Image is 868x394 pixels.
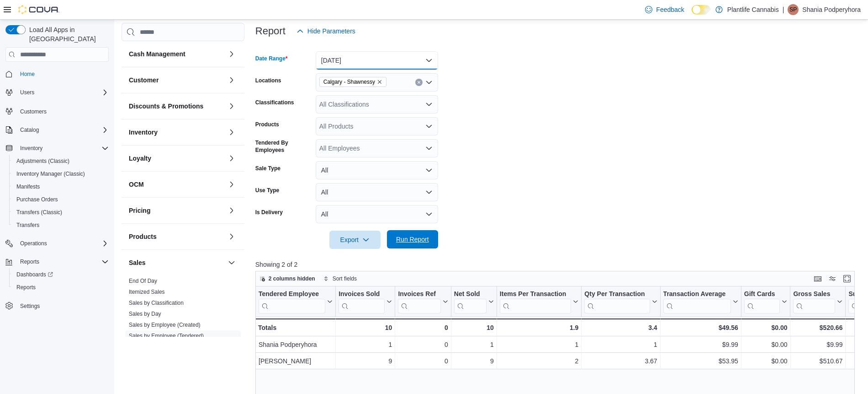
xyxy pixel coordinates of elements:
a: Customers [16,106,50,117]
div: 3.4 [584,322,657,333]
span: Catalog [16,124,109,135]
h3: Sales [129,258,146,267]
label: Sale Type [255,165,281,172]
button: Open list of options [425,145,433,152]
span: Load All Apps in [GEOGRAPHIC_DATA] [26,25,109,43]
button: Reports [2,255,112,268]
button: Gross Sales [793,290,842,313]
button: Pricing [129,206,224,215]
div: 1 [500,339,579,350]
span: Export [335,231,375,249]
a: Feedback [641,0,688,19]
button: Inventory [226,127,237,138]
button: Sales [129,258,224,267]
a: Reports [13,282,39,293]
button: Users [2,86,112,99]
button: Open list of options [425,123,433,130]
button: Inventory [129,128,224,137]
div: $520.66 [793,322,842,333]
h3: Customer [129,76,159,85]
button: Manifests [9,180,112,193]
span: Customers [20,108,47,115]
div: Totals [258,322,333,333]
button: Cash Management [129,49,224,59]
h3: Inventory [129,128,158,137]
span: Feedback [656,5,684,14]
span: Inventory Manager (Classic) [16,170,85,178]
button: Sort fields [320,273,360,284]
div: $53.95 [663,356,738,367]
button: [DATE] [316,51,438,70]
a: Manifests [13,181,43,192]
span: Sort fields [333,275,357,282]
span: Reports [16,256,109,267]
div: $0.00 [744,339,788,350]
div: Items Per Transaction [500,290,572,313]
div: $9.99 [663,339,738,350]
button: Reports [9,281,112,294]
div: 1.9 [500,322,579,333]
button: Home [2,67,112,81]
div: 9 [339,356,392,367]
button: OCM [226,179,237,190]
span: Catalog [20,126,39,134]
button: Pricing [226,205,237,216]
div: $510.67 [793,356,842,367]
span: Transfers (Classic) [16,209,62,216]
span: Dashboards [16,271,53,278]
div: Invoices Sold [339,290,385,313]
div: Qty Per Transaction [584,290,650,313]
button: Customers [2,104,112,118]
h3: Cash Management [129,49,185,59]
button: Users [16,87,38,98]
button: Export [329,231,381,249]
button: Products [129,232,224,241]
div: Transaction Average [663,290,730,299]
span: Operations [20,240,47,247]
button: Hide Parameters [293,22,359,40]
span: Sales by Employee (Created) [129,321,201,329]
div: 10 [454,322,494,333]
span: Sales by Classification [129,299,184,307]
button: Reports [16,256,43,267]
button: Customer [129,76,224,85]
button: Remove Calgary - Shawnessy from selection in this group [377,79,382,85]
div: Gross Sales [793,290,835,299]
span: Reports [13,282,109,293]
a: Sales by Employee (Created) [129,322,201,328]
div: 9 [454,356,494,367]
button: Purchase Orders [9,193,112,206]
a: Home [16,69,38,80]
span: Reports [20,258,39,265]
div: Shania Podperyhora [788,4,799,15]
h3: OCM [129,180,144,189]
input: Dark Mode [692,5,711,15]
h3: Pricing [129,206,150,215]
div: $0.00 [744,356,788,367]
div: Gift Card Sales [744,290,780,313]
span: Transfers (Classic) [13,207,109,218]
button: Invoices Ref [398,290,448,313]
div: 1 [454,339,494,350]
button: Products [226,231,237,242]
label: Use Type [255,187,279,194]
button: Tendered Employee [259,290,333,313]
button: Transfers [9,219,112,232]
div: 0 [398,322,448,333]
div: 3.67 [584,356,657,367]
button: Sales [226,257,237,268]
div: Gift Cards [744,290,780,299]
a: Dashboards [13,269,57,280]
div: 10 [339,322,392,333]
span: Transfers [13,220,109,231]
button: Display options [827,273,838,284]
span: Users [16,87,109,98]
nav: Complex example [5,64,109,336]
span: 2 columns hidden [269,275,315,282]
div: 0 [398,339,448,350]
button: Keyboard shortcuts [812,273,823,284]
p: | [783,4,784,15]
span: Transfers [16,221,39,229]
div: Invoices Sold [339,290,385,299]
a: Sales by Employee (Tendered) [129,333,204,339]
